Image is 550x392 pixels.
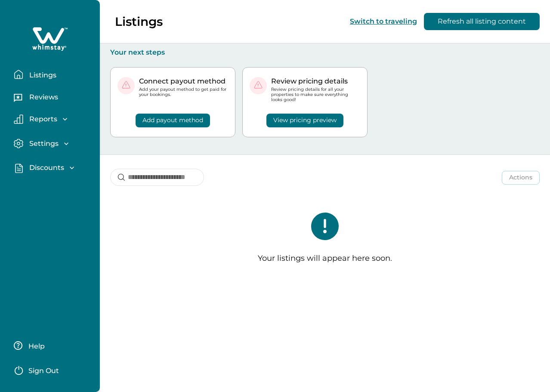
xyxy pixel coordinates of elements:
button: Discounts [14,163,93,173]
button: Sign Out [14,361,90,378]
p: Settings [27,139,59,148]
p: Your listings will appear here soon. [258,254,392,263]
p: Your next steps [110,48,540,57]
button: Reports [14,114,93,124]
button: Listings [14,66,93,83]
p: Reports [27,115,57,123]
p: Discounts [27,164,64,172]
p: Add your payout method to get paid for your bookings. [139,87,228,97]
p: Help [26,342,45,351]
button: Settings [14,139,93,148]
button: Reviews [14,90,93,107]
p: Review pricing details for all your properties to make sure everything looks good! [271,87,360,103]
p: Review pricing details [271,77,360,86]
p: Listings [27,71,56,80]
p: Reviews [27,93,58,102]
button: Add payout method [136,114,210,127]
p: Sign Out [28,367,59,375]
p: Listings [115,14,163,29]
button: Help [14,337,90,354]
button: View pricing preview [266,114,343,127]
p: Connect payout method [139,77,228,86]
button: Refresh all listing content [424,13,540,30]
button: Actions [502,171,540,185]
button: Switch to traveling [350,17,417,25]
